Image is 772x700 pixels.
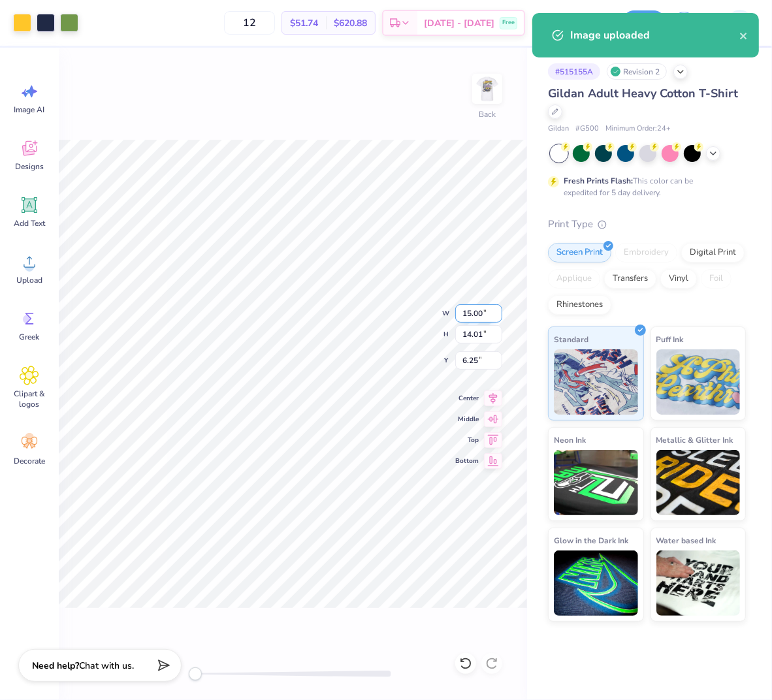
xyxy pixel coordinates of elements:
[479,108,496,120] div: Back
[189,667,202,680] div: Accessibility label
[548,295,611,315] div: Rhinestones
[727,10,753,36] img: Kent Everic Delos Santos
[554,349,638,415] img: Standard
[455,456,479,466] span: Bottom
[15,161,44,172] span: Designs
[290,16,318,30] span: $51.74
[455,393,479,404] span: Center
[455,435,479,445] span: Top
[224,11,275,35] input: – –
[554,332,588,346] span: Standard
[502,18,515,27] span: Free
[8,389,51,409] span: Clipart & logos
[575,123,599,135] span: # G500
[607,63,667,80] div: Revision 2
[656,550,741,616] img: Water based Ink
[14,104,45,115] span: Image AI
[474,76,500,102] img: Back
[14,218,45,229] span: Add Text
[554,433,586,447] span: Neon Ink
[570,27,739,43] div: Image uploaded
[334,16,367,30] span: $620.88
[548,243,611,262] div: Screen Print
[554,533,628,547] span: Glow in the Dark Ink
[564,175,724,199] div: This color can be expedited for 5 day delivery.
[20,332,40,342] span: Greek
[548,63,600,80] div: # 515155A
[548,217,746,232] div: Print Type
[424,16,494,30] span: [DATE] - [DATE]
[14,456,45,466] span: Decorate
[604,269,656,289] div: Transfers
[548,123,569,135] span: Gildan
[16,275,42,285] span: Upload
[554,550,638,616] img: Glow in the Dark Ink
[660,269,697,289] div: Vinyl
[32,660,79,672] strong: Need help?
[681,243,745,262] div: Digital Print
[656,332,684,346] span: Puff Ink
[79,660,134,672] span: Chat with us.
[656,533,716,547] span: Water based Ink
[455,414,479,424] span: Middle
[548,269,600,289] div: Applique
[705,10,759,36] a: KE
[548,86,738,101] span: Gildan Adult Heavy Cotton T-Shirt
[656,349,741,415] img: Puff Ink
[564,176,633,186] strong: Fresh Prints Flash:
[605,123,671,135] span: Minimum Order: 24 +
[656,450,741,515] img: Metallic & Glitter Ink
[554,450,638,515] img: Neon Ink
[615,243,677,262] div: Embroidery
[701,269,732,289] div: Foil
[739,27,748,43] button: close
[551,10,615,36] input: Untitled Design
[656,433,733,447] span: Metallic & Glitter Ink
